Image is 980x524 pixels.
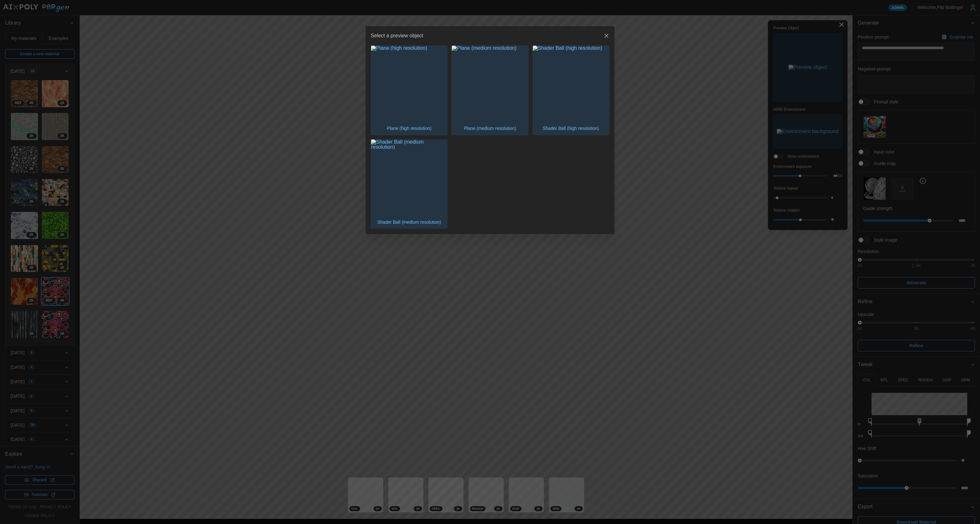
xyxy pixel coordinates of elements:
[371,46,447,122] img: Plane (high resolution)
[371,45,448,135] button: Plane (high resolution)Plane (high resolution)
[533,46,609,122] img: Shader Ball (high resolution)
[461,122,519,135] p: Plane (medium resolution)
[452,46,528,122] img: Plane (medium resolution)
[532,45,609,135] button: Shader Ball (high resolution)Shader Ball (high resolution)
[384,122,435,135] p: Plane (high resolution)
[374,216,444,228] p: Shader Ball (medium resolution)
[371,139,448,229] button: Shader Ball (medium resolution)Shader Ball (medium resolution)
[539,122,602,135] p: Shader Ball (high resolution)
[371,33,423,38] h2: Select a preview object
[451,45,528,135] button: Plane (medium resolution)Plane (medium resolution)
[371,139,447,216] img: Shader Ball (medium resolution)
